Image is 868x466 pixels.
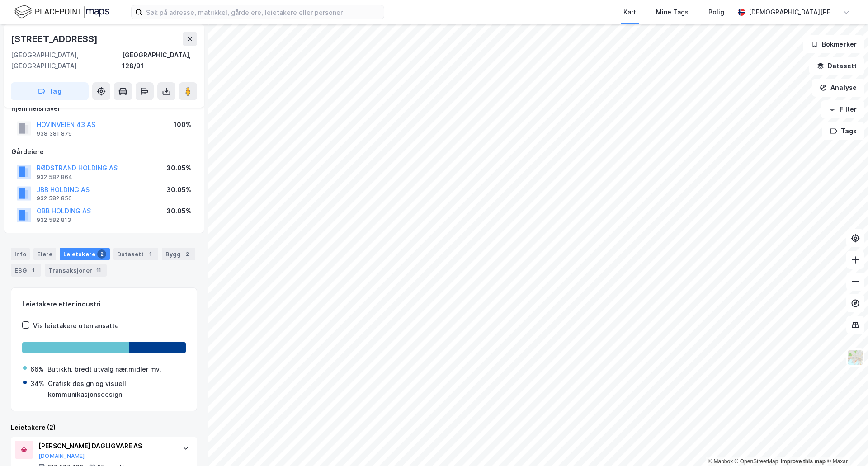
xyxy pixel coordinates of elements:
[33,248,56,260] div: Eiere
[142,5,384,19] input: Søk på adresse, matrikkel, gårdeiere, leietakere eller personer
[146,249,155,259] div: 1
[166,163,191,174] div: 30.05%
[166,184,191,195] div: 30.05%
[823,423,868,466] div: Kontrollprogram for chat
[94,266,103,275] div: 11
[812,79,864,97] button: Analyse
[38,441,173,452] div: [PERSON_NAME] DAGLIGVARE AS
[708,458,733,465] a: Mapbox
[11,82,89,100] button: Tag
[122,50,197,71] div: [GEOGRAPHIC_DATA], 128/91
[11,32,99,46] div: [STREET_ADDRESS]
[28,266,38,275] div: 1
[11,103,197,114] div: Hjemmelshaver
[30,364,44,375] div: 66%
[781,458,826,465] a: Improve this map
[37,130,72,137] div: 938 381 879
[823,423,868,466] iframe: Chat Widget
[37,195,72,202] div: 932 582 856
[113,248,158,260] div: Datasett
[708,7,724,18] div: Bolig
[11,264,41,277] div: ESG
[11,146,197,157] div: Gårdeiere
[14,4,109,20] img: logo.f888ab2527a4732fd821a326f86c7f29.svg
[60,248,110,260] div: Leietakere
[809,57,864,75] button: Datasett
[33,320,119,331] div: Vis leietakere uten ansatte
[45,264,107,277] div: Transaksjoner
[803,35,864,53] button: Bokmerker
[47,364,161,375] div: Butikkh. bredt utvalg nær.midler mv.
[847,349,864,366] img: Z
[162,248,195,260] div: Bygg
[22,299,186,310] div: Leietakere etter industri
[656,7,689,18] div: Mine Tags
[749,7,839,18] div: [DEMOGRAPHIC_DATA][PERSON_NAME]
[735,458,778,465] a: OpenStreetMap
[11,422,197,433] div: Leietakere (2)
[821,100,864,118] button: Filter
[166,206,191,217] div: 30.05%
[183,249,192,259] div: 2
[11,50,122,71] div: [GEOGRAPHIC_DATA], [GEOGRAPHIC_DATA]
[97,249,106,259] div: 2
[174,119,191,130] div: 100%
[38,452,85,460] button: [DOMAIN_NAME]
[30,378,44,389] div: 34%
[822,122,864,140] button: Tags
[37,217,71,224] div: 932 582 813
[11,248,30,260] div: Info
[623,7,636,18] div: Kart
[48,378,185,400] div: Grafisk design og visuell kommunikasjonsdesign
[37,174,72,181] div: 932 582 864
